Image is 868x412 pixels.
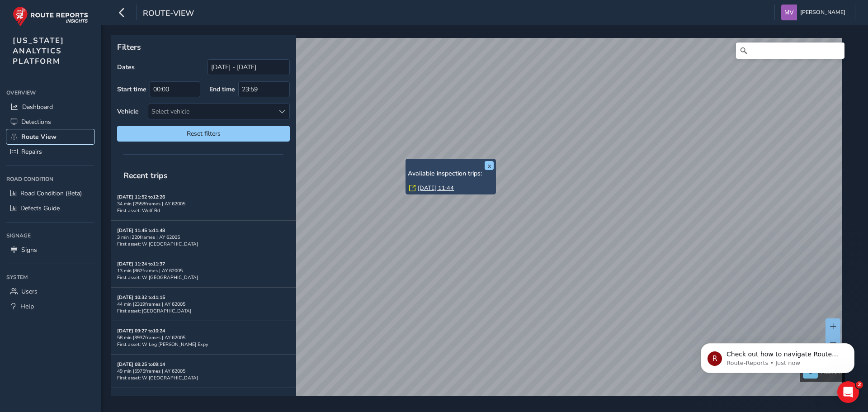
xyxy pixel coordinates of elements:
button: Reset filters [117,126,290,142]
span: Repairs [21,147,42,156]
div: 3 min | 220 frames | AY 62005 [117,234,290,241]
div: System [6,270,94,284]
strong: [DATE] 10:32 to 11:15 [117,294,165,301]
span: Detections [21,118,51,126]
span: Users [21,287,38,296]
label: Dates [117,63,135,71]
input: Search [736,43,844,59]
span: 2 [856,381,863,388]
span: First asset: W [GEOGRAPHIC_DATA] [117,274,198,281]
span: First asset: W Leg [PERSON_NAME] Expy [117,341,208,348]
div: 13 min | 862 frames | AY 62005 [117,267,290,274]
span: First asset: W [GEOGRAPHIC_DATA] [117,374,198,381]
strong: [DATE] 11:24 to 11:37 [117,260,165,267]
iframe: Intercom notifications message [687,324,868,388]
a: Repairs [6,144,94,159]
span: Route View [21,133,57,141]
span: [PERSON_NAME] [800,5,845,20]
span: First asset: Wolf Rd [117,207,160,214]
span: Signs [21,246,37,254]
span: Road Condition (Beta) [20,189,82,198]
strong: [DATE] 11:52 to 12:26 [117,194,165,200]
button: [PERSON_NAME] [781,5,849,20]
a: Detections [6,114,94,129]
span: route-view [143,8,194,20]
div: Select vehicle [148,104,274,119]
div: Signage [6,229,94,242]
strong: [DATE] 11:45 to 11:48 [117,227,165,234]
span: [US_STATE] ANALYTICS PLATFORM [13,35,64,66]
label: End time [209,85,235,94]
h6: Available inspection trips: [408,170,494,178]
label: Vehicle [117,107,139,116]
img: diamond-layout [781,5,797,20]
span: Help [20,302,34,311]
a: [DATE] 11:44 [418,184,454,192]
a: Signs [6,242,94,257]
a: Help [6,299,94,314]
a: Dashboard [6,99,94,114]
a: Defects Guide [6,201,94,216]
div: 44 min | 2319 frames | AY 62005 [117,301,290,308]
button: x [485,161,494,170]
span: First asset: [GEOGRAPHIC_DATA] [117,308,191,314]
div: 34 min | 2558 frames | AY 62005 [117,200,290,207]
strong: [DATE] 09:27 to 10:24 [117,327,165,334]
img: rr logo [13,6,88,27]
span: Recent trips [117,164,174,187]
a: Route View [6,129,94,144]
iframe: Intercom live chat [837,381,859,403]
label: Start time [117,85,146,94]
span: Dashboard [22,103,53,111]
canvas: Map [114,38,842,407]
strong: [DATE] 08:25 to 09:14 [117,361,165,368]
p: Filters [117,41,290,53]
div: 49 min | 5975 frames | AY 62005 [117,368,290,374]
div: 58 min | 3937 frames | AY 62005 [117,334,290,341]
a: Users [6,284,94,299]
span: Defects Guide [20,204,60,213]
div: Overview [6,86,94,99]
a: Road Condition (Beta) [6,186,94,201]
span: Reset filters [124,129,283,138]
div: Road Condition [6,172,94,186]
strong: [DATE] 08:17 to 08:18 [117,394,165,401]
span: First asset: W [GEOGRAPHIC_DATA] [117,241,198,247]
